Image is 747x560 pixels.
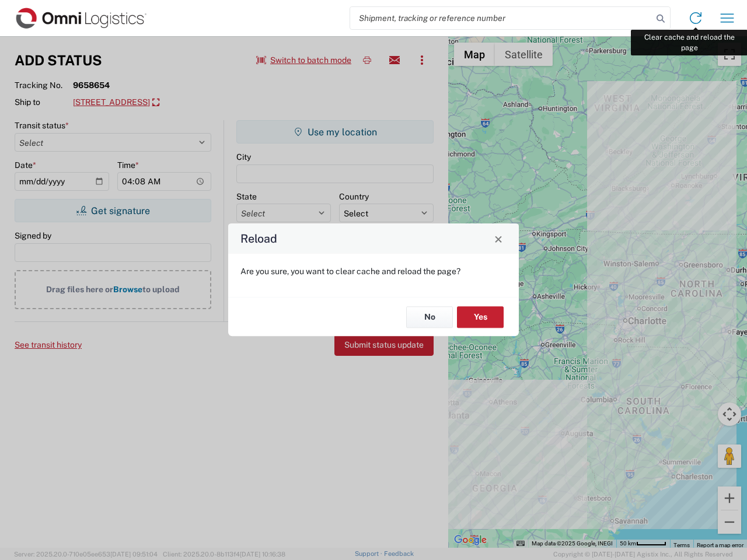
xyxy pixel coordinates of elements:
[240,230,277,247] h4: Reload
[350,7,652,29] input: Shipment, tracking or reference number
[457,306,504,328] button: Yes
[490,230,507,247] button: Close
[406,306,453,328] button: No
[240,266,507,276] p: Are you sure, you want to clear cache and reload the page?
